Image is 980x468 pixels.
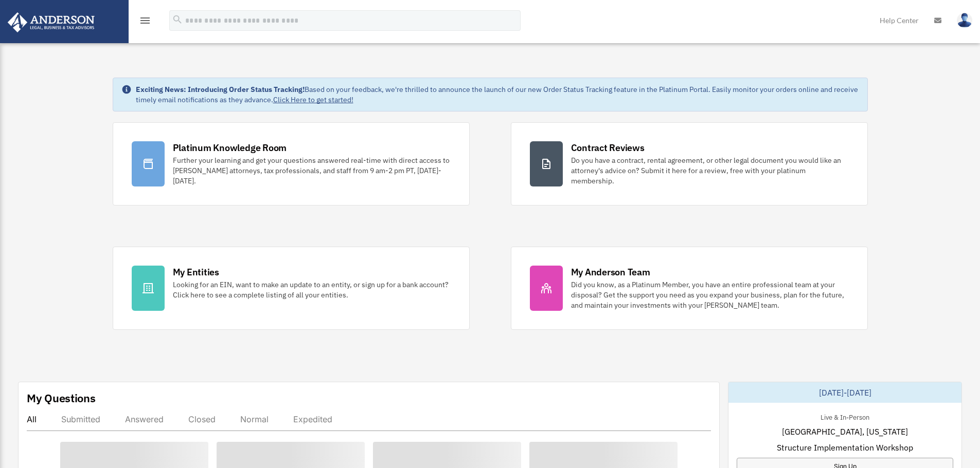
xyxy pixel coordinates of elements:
[139,18,151,27] a: menu
[782,425,908,438] span: [GEOGRAPHIC_DATA], [US_STATE]
[511,247,868,330] a: My Anderson Team Did you know, as a Platinum Member, you have an entire professional team at your...
[139,14,151,27] i: menu
[293,414,332,424] div: Expedited
[511,122,868,205] a: Contract Reviews Do you have a contract, rental agreement, or other legal document you would like...
[571,155,849,186] div: Do you have a contract, rental agreement, or other legal document you would like an attorney's ad...
[188,414,216,424] div: Closed
[571,279,849,310] div: Did you know, as a Platinum Member, you have an entire professional team at your disposal? Get th...
[728,382,961,403] div: [DATE]-[DATE]
[571,266,650,278] div: My Anderson Team
[136,85,305,94] strong: Exciting News: Introducing Order Status Tracking!
[27,390,96,406] div: My Questions
[173,266,219,278] div: My Entities
[957,13,972,28] img: User Pic
[571,141,645,154] div: Contract Reviews
[173,279,451,300] div: Looking for an EIN, want to make an update to an entity, or sign up for a bank account? Click her...
[240,414,269,424] div: Normal
[27,414,37,424] div: All
[273,95,353,104] a: Click Here to get started!
[5,12,98,32] img: Anderson Advisors Platinum Portal
[777,441,913,454] span: Structure Implementation Workshop
[172,14,183,25] i: search
[125,414,164,424] div: Answered
[173,155,451,186] div: Further your learning and get your questions answered real-time with direct access to [PERSON_NAM...
[113,122,470,205] a: Platinum Knowledge Room Further your learning and get your questions answered real-time with dire...
[113,247,470,330] a: My Entities Looking for an EIN, want to make an update to an entity, or sign up for a bank accoun...
[812,411,878,422] div: Live & In-Person
[173,141,287,154] div: Platinum Knowledge Room
[61,414,100,424] div: Submitted
[136,84,859,105] div: Based on your feedback, we're thrilled to announce the launch of our new Order Status Tracking fe...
